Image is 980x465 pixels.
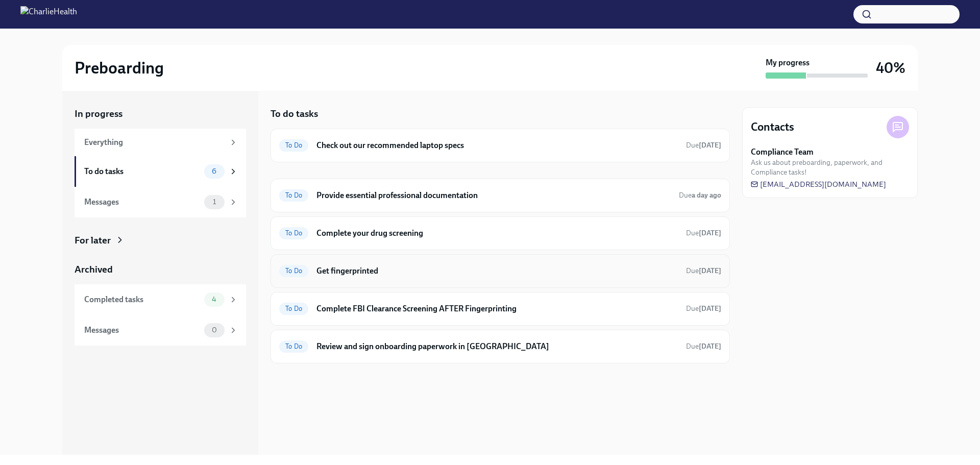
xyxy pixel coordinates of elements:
[699,266,721,275] strong: [DATE]
[279,305,308,312] span: To Do
[75,58,164,78] h2: Preboarding
[686,228,721,238] span: September 7th, 2025 09:00
[75,156,246,187] a: To do tasks6
[84,137,225,148] div: Everything
[699,229,721,237] strong: [DATE]
[316,303,678,314] h6: Complete FBI Clearance Screening AFTER Fingerprinting
[271,107,318,120] h5: To do tasks
[207,198,222,206] span: 1
[316,228,678,239] h6: Complete your drug screening
[84,197,200,208] div: Messages
[686,341,721,351] span: September 12th, 2025 09:00
[699,304,721,313] strong: [DATE]
[279,187,721,204] a: To DoProvide essential professional documentationDuea day ago
[75,129,246,156] a: Everything
[766,57,810,68] strong: My progress
[279,301,721,317] a: To DoComplete FBI Clearance Screening AFTER FingerprintingDue[DATE]
[20,6,77,22] img: CharlieHealth
[84,294,200,305] div: Completed tasks
[279,263,721,279] a: To DoGet fingerprintedDue[DATE]
[75,234,111,247] div: For later
[699,141,721,150] strong: [DATE]
[316,341,678,352] h6: Review and sign onboarding paperwork in [GEOGRAPHIC_DATA]
[876,59,905,77] h3: 40%
[206,326,223,334] span: 0
[316,190,671,201] h6: Provide essential professional documentation
[75,107,246,120] a: In progress
[75,187,246,217] a: Messages1
[84,166,200,177] div: To do tasks
[686,304,721,313] span: Due
[699,342,721,351] strong: [DATE]
[692,191,721,200] strong: a day ago
[206,167,223,175] span: 6
[206,296,223,303] span: 4
[75,234,246,247] a: For later
[751,146,814,158] strong: Compliance Team
[686,141,721,150] span: Due
[751,119,794,135] h4: Contacts
[679,191,721,200] span: Due
[75,263,246,276] a: Archived
[75,284,246,315] a: Completed tasks4
[316,265,678,277] h6: Get fingerprinted
[686,266,721,275] span: Due
[679,190,721,200] span: September 8th, 2025 09:00
[84,325,200,336] div: Messages
[279,338,721,355] a: To DoReview and sign onboarding paperwork in [GEOGRAPHIC_DATA]Due[DATE]
[279,191,308,199] span: To Do
[279,225,721,241] a: To DoComplete your drug screeningDue[DATE]
[686,304,721,313] span: September 10th, 2025 09:00
[279,137,721,154] a: To DoCheck out our recommended laptop specsDue[DATE]
[751,179,886,189] a: [EMAIL_ADDRESS][DOMAIN_NAME]
[316,140,678,151] h6: Check out our recommended laptop specs
[686,140,721,150] span: September 7th, 2025 09:00
[686,342,721,351] span: Due
[279,229,308,237] span: To Do
[75,315,246,346] a: Messages0
[751,158,909,177] span: Ask us about preboarding, paperwork, and Compliance tasks!
[686,266,721,276] span: September 7th, 2025 09:00
[279,342,308,350] span: To Do
[279,267,308,275] span: To Do
[279,141,308,149] span: To Do
[686,229,721,237] span: Due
